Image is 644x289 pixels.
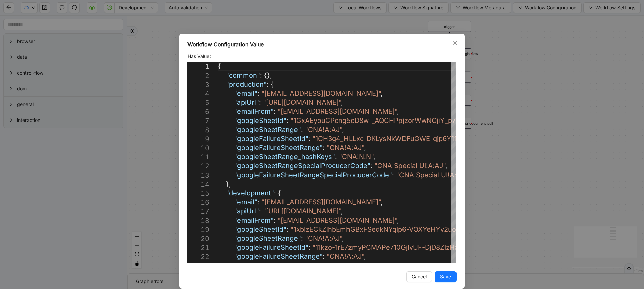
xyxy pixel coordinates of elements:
span: Has Value [187,53,209,60]
div: Workflow Configuration Value [187,40,457,48]
span: "googleFailureSheetRange" [234,252,323,260]
div: 4 [187,89,209,98]
span: "CNA!A:AJ" [327,252,364,260]
div: 12 [187,162,209,171]
span: : [274,107,276,115]
div: 20 [187,234,209,243]
div: 18 [187,216,209,225]
span: "[URL][DOMAIN_NAME]" [263,98,341,106]
span: : [286,225,288,233]
span: : [301,234,303,242]
span: : [308,243,310,251]
div: 23 [187,261,209,271]
div: 10 [187,144,209,153]
div: 1 [187,62,209,71]
button: Close [451,39,459,47]
span: "apiUrl" [234,207,259,215]
span: "11kzo-1rE7zmyPCMAPe710GjlvUF-DjD8ZIzHacILT90" [312,243,482,251]
span: : [257,89,259,97]
span: : [267,80,269,88]
span: , [381,198,383,206]
span: , [364,144,366,152]
span: "googleSheetRange" [234,234,301,242]
span: "CNA!N:N" [339,261,373,270]
span: : [260,71,262,79]
span: "googleFailureSheetId" [234,243,308,251]
span: , [373,153,375,161]
div: 19 [187,225,209,234]
span: {}, [264,71,272,79]
span: "emailFrom" [234,216,274,224]
span: "1GxAEyouCPcng5oD8w-_AQCHPpjzorWwNOjiY_p7fFew" [290,116,474,125]
span: : [301,126,303,134]
span: : [308,135,310,143]
span: : [370,162,372,170]
span: "googleFailureSheetRangeSpecialProcucerCode" [234,171,392,179]
div: 8 [187,126,209,135]
div: 21 [187,243,209,252]
div: 14 [187,180,209,189]
span: : [335,261,337,270]
div: 9 [187,135,209,144]
span: , [445,162,447,170]
span: : [286,116,288,125]
span: "[EMAIL_ADDRESS][DOMAIN_NAME]" [278,216,397,224]
span: "1xblzECkZlhbEmhGBxFSedkNYqIp6-VOXYeHYv2uo3gk" [290,225,470,233]
span: : [259,98,261,106]
span: "[URL][DOMAIN_NAME]" [263,207,341,215]
span: }, [226,180,231,188]
div: 2 [187,71,209,80]
span: : [323,252,325,260]
span: "googleSheetRange_hashKeys" [234,261,335,270]
div: 7 [187,116,209,126]
div: 3 [187,80,209,89]
span: "googleSheetRange_hashKeys" [234,153,335,161]
span: , [364,252,366,260]
div: 5 [187,98,209,107]
span: "email" [234,89,257,97]
span: : [335,153,337,161]
span: , [342,234,344,242]
span: "googleFailureSheetRange" [234,144,323,152]
span: , [341,98,343,106]
span: "[EMAIL_ADDRESS][DOMAIN_NAME]" [261,198,381,206]
span: "apiUrl" [234,98,259,106]
span: "[EMAIL_ADDRESS][DOMAIN_NAME]" [278,107,397,115]
span: : [392,171,394,179]
span: { [218,62,221,70]
span: : [274,189,276,197]
span: , [341,207,343,215]
span: , [397,216,399,224]
div: 16 [187,198,209,207]
button: Cancel [406,271,432,282]
span: "googleSheetId" [234,225,286,233]
span: "googleSheetRange" [234,126,301,134]
span: "[EMAIL_ADDRESS][DOMAIN_NAME]" [261,89,381,97]
span: "emailFrom" [234,107,274,115]
span: "email" [234,198,257,206]
span: Cancel [412,273,427,280]
span: "CNA!N:N" [339,153,373,161]
span: "googleSheetRangeSpecialProcucerCode" [234,162,370,170]
span: "CNA!A:AJ" [327,144,364,152]
span: : [257,198,259,206]
span: { [271,80,274,88]
span: : [323,144,325,152]
span: "1CH3g4_HLLxc-DKLysNkWDFuGWE-qjp6Y11XReVuNYiI" [312,135,493,143]
button: Save [435,271,457,282]
span: : [274,216,276,224]
div: 11 [187,153,209,162]
span: , [381,89,383,97]
div: 22 [187,252,209,261]
div: 13 [187,171,209,180]
span: "googleFailureSheetId" [234,135,308,143]
div: 15 [187,189,209,198]
span: "production" [226,80,267,88]
span: , [373,261,375,270]
span: Save [440,273,451,280]
span: "common" [226,71,260,79]
span: , [397,107,399,115]
span: , [342,126,344,134]
span: "CNA!A:AJ" [305,234,342,242]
